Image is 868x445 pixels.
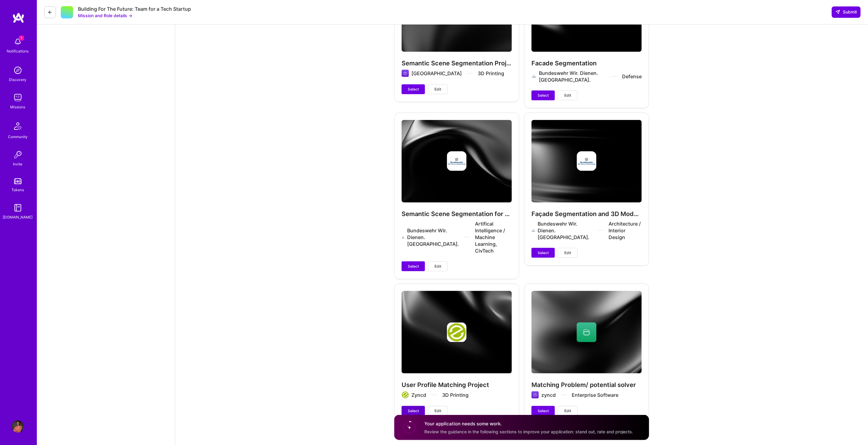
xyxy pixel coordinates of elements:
[434,87,441,92] span: Edit
[12,91,24,104] img: teamwork
[12,202,24,214] img: guide book
[538,408,549,414] span: Select
[832,6,861,17] button: Submit
[19,36,24,41] span: 1
[531,91,555,100] button: Select
[835,10,840,14] i: icon SendLight
[48,10,53,15] i: icon LeftArrowDark
[424,420,633,427] h4: Your application needs some work.
[408,408,419,414] span: Select
[434,408,441,414] span: Edit
[402,406,425,416] button: Select
[538,93,549,98] span: Select
[434,264,441,269] span: Edit
[12,64,24,76] img: discovery
[12,420,24,433] img: User Avatar
[12,149,24,161] img: Invite
[10,104,25,110] div: Missions
[835,9,857,15] span: Submit
[8,133,28,140] div: Community
[564,93,571,98] span: Edit
[78,12,132,19] button: Mission and Role details →
[564,408,571,414] span: Edit
[424,429,633,434] span: Review the guidance in the following sections to improve your application: stand out, rate and pr...
[7,48,29,54] div: Notifications
[564,250,571,256] span: Edit
[10,119,25,133] img: Community
[531,406,555,416] button: Select
[3,214,33,220] div: [DOMAIN_NAME]
[428,261,448,271] button: Edit
[558,406,578,416] button: Edit
[402,261,425,271] button: Select
[14,178,21,184] img: tokens
[428,406,448,416] button: Edit
[12,12,25,23] img: logo
[12,187,24,193] div: Tokens
[538,250,549,256] span: Select
[10,420,25,433] a: User Avatar
[9,76,27,83] div: Discovery
[402,84,425,94] button: Select
[531,248,555,258] button: Select
[408,264,419,269] span: Select
[12,36,24,48] img: bell
[428,84,448,94] button: Edit
[408,87,419,92] span: Select
[78,6,191,12] div: Building For The Future: Team for a Tech Startup
[13,161,23,167] div: Invite
[558,91,578,100] button: Edit
[558,248,578,258] button: Edit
